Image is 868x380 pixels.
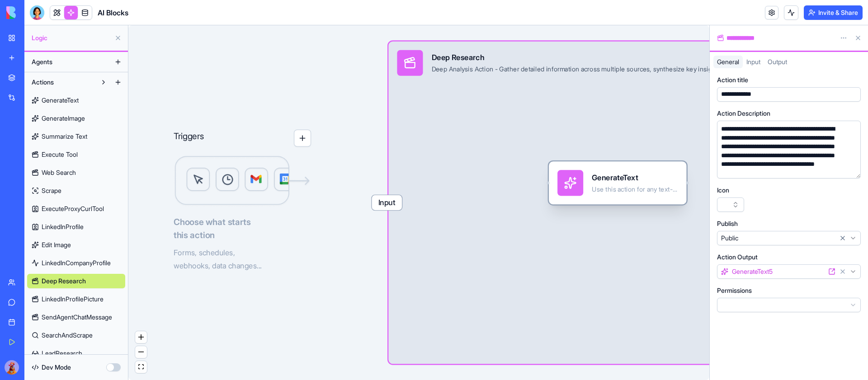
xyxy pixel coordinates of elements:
[27,256,125,270] a: LinkedInCompanyProfile
[135,361,147,373] button: fit view
[746,58,760,66] span: Input
[717,186,729,195] label: Icon
[42,349,82,358] span: LeadResearch
[98,7,128,18] span: AI Blocks
[42,240,71,249] span: Edit Image
[27,93,125,108] a: GenerateText
[717,286,752,295] label: Permissions
[388,42,823,364] div: InputDeep ResearchDeep Analysis Action - Gather detailed information across multiple sources, syn...
[27,165,125,180] a: Web Search
[27,55,111,69] button: Agents
[27,111,125,126] a: GenerateImage
[42,277,86,286] span: Deep Research
[27,202,125,216] a: ExecuteProxyCurlTool
[717,253,758,262] label: Action Output
[174,130,204,147] p: Triggers
[717,75,748,84] label: Action title
[27,183,125,198] a: Scrape
[32,57,52,66] span: Agents
[42,114,85,123] span: GenerateImage
[5,360,19,375] img: Kuku_Large_sla5px.png
[135,346,147,358] button: zoom out
[27,238,125,252] a: Edit Image
[42,150,78,159] span: Execute Tool
[27,129,125,144] a: Summarize Text
[42,204,104,213] span: ExecuteProxyCurlTool
[6,6,62,19] img: logo
[432,65,755,74] div: Deep Analysis Action - Gather detailed information across multiple sources, synthesize key insigh...
[27,292,125,306] a: LinkedInProfilePicture
[42,331,93,340] span: SearchAndScrape
[372,195,402,210] span: Input
[27,220,125,234] a: LinkedInProfile
[432,52,755,63] div: Deep Research
[27,274,125,288] a: Deep Research
[135,331,147,343] button: zoom in
[42,313,112,322] span: SendAgentChatMessage
[27,147,125,162] a: Execute Tool
[174,216,311,241] span: Choose what starts this action
[592,172,678,183] div: GenerateText
[717,109,770,118] label: Action Description
[42,186,61,195] span: Scrape
[592,185,678,194] div: Use this action for any text-based task, from creating or refining content (articles, summaries, ...
[27,310,125,324] a: SendAgentChatMessage
[42,222,84,231] span: LinkedInProfile
[27,346,125,361] a: LeadResearch
[804,5,863,20] button: Invite & Share
[42,363,71,372] span: Dev Mode
[174,95,311,272] div: TriggersLogicChoose what startsthis actionForms, schedules,webhooks, data changes...
[27,328,125,342] a: SearchAndScrape
[549,161,721,204] div: GenerateTextUse this action for any text-based task, from creating or refining content (articles,...
[174,248,262,270] span: Forms, schedules, webhooks, data changes...
[174,155,311,207] img: Logic
[717,58,739,66] span: General
[42,168,76,177] span: Web Search
[42,258,111,267] span: LinkedInCompanyProfile
[32,33,111,42] span: Logic
[27,75,96,89] button: Actions
[42,295,104,304] span: LinkedInProfilePicture
[717,219,738,228] label: Publish
[42,96,79,105] span: GenerateText
[42,132,87,141] span: Summarize Text
[32,78,54,87] span: Actions
[768,58,787,66] span: Output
